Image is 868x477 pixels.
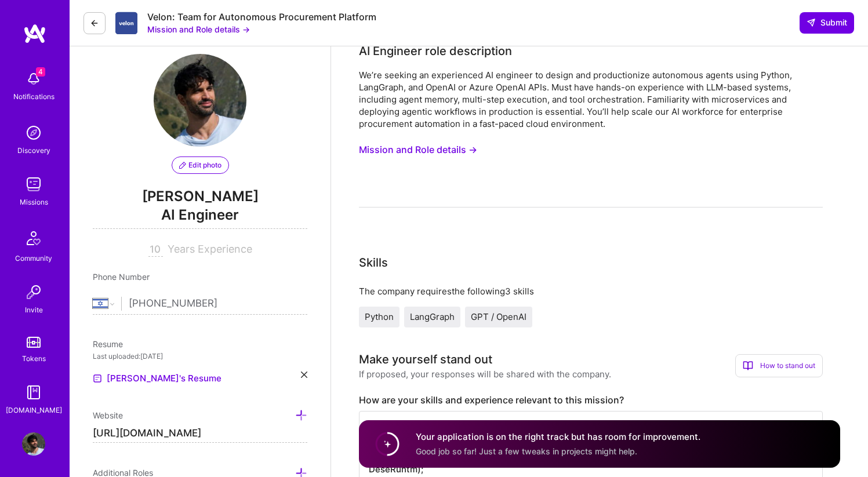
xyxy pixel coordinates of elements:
[301,372,307,378] i: icon Close
[735,354,823,377] div: How to stand out
[22,67,45,90] img: bell
[168,243,252,255] span: Years Experience
[93,424,307,443] input: http://...
[93,272,150,282] span: Phone Number
[359,368,611,380] div: If proposed, your responses will be shared with the company.
[147,23,250,35] button: Mission and Role details →
[36,67,45,77] span: 4
[365,311,394,322] span: Python
[17,144,50,156] div: Discovery
[359,351,492,368] div: Make yourself stand out
[93,350,307,362] div: Last uploaded: [DATE]
[743,361,753,371] i: icon BookOpen
[93,372,221,385] a: [PERSON_NAME]'s Resume
[22,281,45,304] img: Invite
[172,156,229,174] button: Edit photo
[90,19,99,28] i: icon LeftArrowDark
[359,254,388,271] div: Skills
[416,446,637,456] span: Good job so far! Just a few tweaks in projects might help.
[19,432,48,456] a: User Avatar
[15,252,52,264] div: Community
[359,69,823,130] div: We’re seeking an experienced AI engineer to design and productionize autonomous agents using Pyth...
[807,18,816,27] i: icon SendLight
[807,17,847,28] span: Submit
[13,90,55,103] div: Notifications
[22,173,45,196] img: teamwork
[154,54,246,147] img: User Avatar
[147,11,376,23] div: Velon: Team for Autonomous Procurement Platform
[359,285,823,297] div: The company requires the following 3 skills
[179,162,186,169] i: icon PencilPurple
[179,160,221,170] span: Edit photo
[800,12,854,33] button: Submit
[148,243,163,257] input: XX
[129,287,307,321] input: +1 (000) 000-0000
[22,381,45,404] img: guide book
[25,304,43,316] div: Invite
[115,12,138,35] img: Company Logo
[20,224,48,252] img: Community
[416,431,700,443] h4: Your application is on the right track but has room for improvement.
[359,42,512,60] div: AI Engineer role description
[93,374,102,383] img: Resume
[93,339,123,349] span: Resume
[6,404,62,416] div: [DOMAIN_NAME]
[22,121,45,144] img: discovery
[359,139,477,161] button: Mission and Role details →
[23,23,46,44] img: logo
[410,311,455,322] span: LangGraph
[471,311,526,322] span: GPT / OpenAI
[20,196,48,208] div: Missions
[27,337,41,348] img: tokens
[359,394,823,406] label: How are your skills and experience relevant to this mission?
[93,188,307,205] span: [PERSON_NAME]
[22,432,45,456] img: User Avatar
[22,352,46,365] div: Tokens
[93,205,307,229] span: AI Engineer
[93,410,123,420] span: Website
